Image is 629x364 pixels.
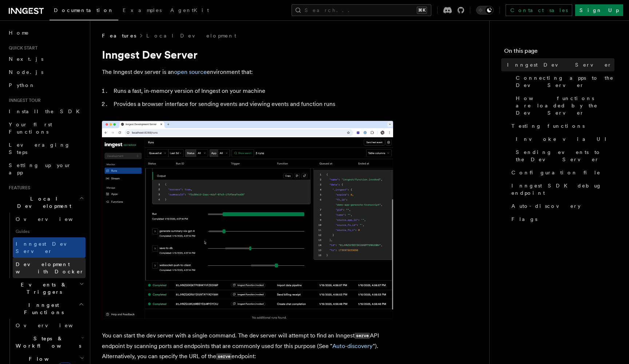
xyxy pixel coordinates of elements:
a: Install the SDK [6,105,86,118]
a: Inngest Dev Server [504,58,614,71]
a: Inngest Dev Server [13,237,86,258]
span: Steps & Workflows [13,335,81,349]
span: Leveraging Steps [9,142,70,155]
span: Inngest Dev Server [16,241,78,254]
code: serve [216,353,232,360]
span: Overview [16,216,91,222]
a: AgentKit [166,2,213,20]
span: Invoke via UI [516,135,613,143]
a: Local Development [146,32,236,39]
span: Auto-discovery [511,202,581,210]
a: Node.js [6,66,86,79]
a: Testing functions [509,119,614,132]
a: Overview [13,319,86,332]
span: Install the SDK [9,108,84,114]
div: Local Development [6,213,86,278]
span: Examples [123,7,162,13]
span: Overview [16,323,91,328]
a: Home [6,26,86,39]
span: Flags [511,215,537,223]
span: Quick start [6,45,37,51]
a: Python [6,79,86,92]
kbd: ⌘K [417,7,427,14]
a: Inngest SDK debug endpoint [509,179,614,199]
span: Documentation [54,7,114,13]
span: Inngest SDK debug endpoint [511,182,614,197]
button: Events & Triggers [6,278,86,298]
span: Home [9,29,29,36]
h1: Inngest Dev Server [102,48,393,61]
span: Your first Functions [9,122,52,135]
button: Steps & Workflows [13,332,86,352]
a: Connecting apps to the Dev Server [513,71,614,92]
code: serve [355,333,370,339]
span: Events & Triggers [6,281,79,296]
button: Search...⌘K [292,4,431,16]
span: Inngest Dev Server [507,61,612,68]
span: AgentKit [170,7,209,13]
span: Sending events to the Dev Server [516,149,614,163]
a: Development with Docker [13,258,86,278]
a: Setting up your app [6,159,86,179]
span: Python [9,82,35,88]
li: Runs a fast, in-memory version of Inngest on your machine [111,86,393,96]
button: Toggle dark mode [476,6,494,15]
a: Sending events to the Dev Server [513,146,614,166]
a: Examples [118,2,166,20]
a: Sign Up [575,4,623,16]
span: Configuration file [511,169,601,176]
button: Inngest Functions [6,298,86,319]
li: Provides a browser interface for sending events and viewing events and function runs [111,99,393,109]
a: Invoke via UI [513,132,614,146]
h4: On this page [504,47,614,58]
span: Node.js [9,69,43,75]
span: Setting up your app [9,162,71,175]
span: Development with Docker [16,261,84,274]
span: Guides [13,226,86,237]
a: Leveraging Steps [6,138,86,159]
span: Inngest tour [6,98,41,103]
a: Overview [13,213,86,226]
span: Features [102,32,136,39]
span: Next.js [9,56,43,62]
span: How functions are loaded by the Dev Server [516,95,614,116]
a: Auto-discovery [332,343,373,349]
a: Flags [509,213,614,226]
span: Inngest Functions [6,301,79,316]
span: Testing functions [511,122,585,130]
span: Features [6,185,30,191]
img: Dev Server Demo [102,121,393,319]
a: Configuration file [509,166,614,179]
a: open source [174,68,207,75]
a: Next.js [6,52,86,66]
a: How functions are loaded by the Dev Server [513,92,614,119]
span: Connecting apps to the Dev Server [516,74,614,89]
p: You can start the dev server with a single command. The dev server will attempt to find an Innges... [102,331,393,362]
span: Local Development [6,195,79,210]
a: Contact sales [506,4,572,16]
a: Documentation [50,2,118,20]
a: Your first Functions [6,118,86,138]
a: Auto-discovery [509,199,614,213]
p: The Inngest dev server is an environment that: [102,67,393,77]
button: Local Development [6,192,86,213]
